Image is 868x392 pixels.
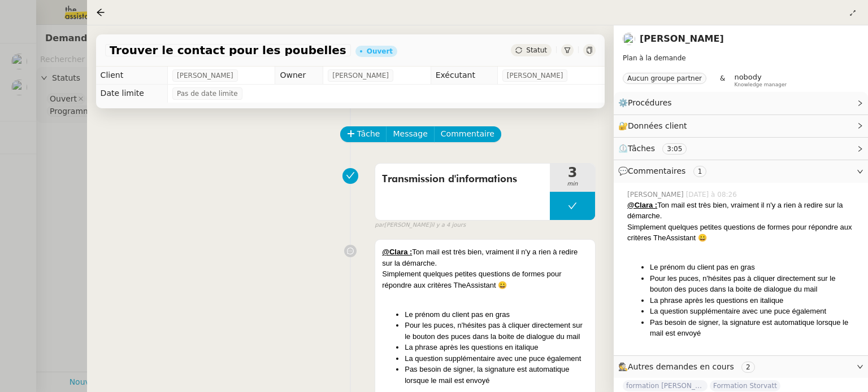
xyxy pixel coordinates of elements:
li: Pas besoin de signer, la signature est automatique lorsque le mail est envoyé [405,364,588,386]
span: Transmission d'informations [382,171,543,188]
td: Client [96,67,168,85]
div: ⚙️Procédures [614,92,868,114]
span: 3 [550,166,595,179]
nz-tag: 1 [693,166,707,177]
span: [PERSON_NAME] [332,70,389,81]
div: Ton mail est très bien, vraiment il n'y a rien à redire sur la démarche. [382,246,588,268]
span: 🔐 [618,120,692,133]
span: Trouver le contact pour les poubelles [110,45,346,56]
div: ⏲️Tâches 3:05 [614,138,868,160]
u: @Clara : [627,201,657,209]
span: Pas de date limite [177,88,238,99]
li: Le prénom du client pas en gras [650,262,859,273]
span: Statut [526,46,547,54]
u: @Clara : [382,248,412,256]
nz-tag: 3:05 [662,143,687,155]
div: Ton mail est très bien, vraiment il n'y a rien à redire sur la démarche. [627,200,859,222]
span: 🕵️ [618,362,759,371]
span: Formation Storvatt [710,380,780,391]
span: nobody [734,73,761,81]
span: Tâche [357,127,380,140]
div: Simplement quelques petites questions de formes pour répondre aux critères TheAssistant 😀 [382,268,588,290]
span: Commentaires [628,166,685,175]
button: Commentaire [434,126,501,142]
span: Données client [628,121,687,130]
button: Message [386,126,434,142]
span: il y a 4 jours [431,221,466,230]
app-user-label: Knowledge manager [734,73,787,87]
li: La phrase après les questions en italique [405,342,588,353]
a: [PERSON_NAME] [640,33,724,44]
span: ⚙️ [618,96,677,109]
td: Date limite [96,85,168,103]
span: min [550,179,595,189]
td: Owner [275,67,323,85]
div: Simplement quelques petites questions de formes pour répondre aux critères TheAssistant 😀 [627,222,859,244]
span: Knowledge manager [734,82,787,88]
div: 💬Commentaires 1 [614,160,868,182]
li: La phrase après les questions en italique [650,295,859,306]
li: La question supplémentaire avec une puce également [650,306,859,317]
span: Procédures [628,98,672,107]
span: par [375,221,384,230]
span: [PERSON_NAME] [627,190,686,200]
span: [PERSON_NAME] [507,70,563,81]
li: Pour les puces, n'hésites pas à cliquer directement sur le bouton des puces dans la boite de dial... [405,320,588,342]
span: formation [PERSON_NAME] [623,380,708,391]
li: La question supplémentaire avec une puce également [405,353,588,364]
span: Message [393,127,427,140]
span: 💬 [618,166,711,175]
nz-tag: 2 [741,362,755,373]
div: Ouvert [367,48,393,55]
span: [PERSON_NAME] [177,70,233,81]
div: 🔐Données client [614,115,868,137]
nz-tag: Aucun groupe partner [623,73,706,84]
button: Tâche [340,126,387,142]
span: [DATE] à 08:26 [686,190,739,200]
td: Exécutant [431,67,497,85]
li: Pour les puces, n'hésites pas à cliquer directement sur le bouton des puces dans la boite de dial... [650,273,859,295]
small: [PERSON_NAME] [375,221,466,230]
li: Le prénom du client pas en gras [405,309,588,320]
span: ⏲️ [618,144,696,153]
div: 🕵️Autres demandes en cours 2 [614,356,868,378]
img: users%2FyQfMwtYgTqhRP2YHWHmG2s2LYaD3%2Favatar%2Fprofile-pic.png [623,33,635,45]
span: & [720,73,725,87]
li: Pas besoin de signer, la signature est automatique lorsque le mail est envoyé [650,317,859,339]
span: Tâches [628,144,655,153]
span: Plan à la demande [623,54,686,62]
span: Commentaire [441,127,494,140]
span: Autres demandes en cours [628,362,734,371]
